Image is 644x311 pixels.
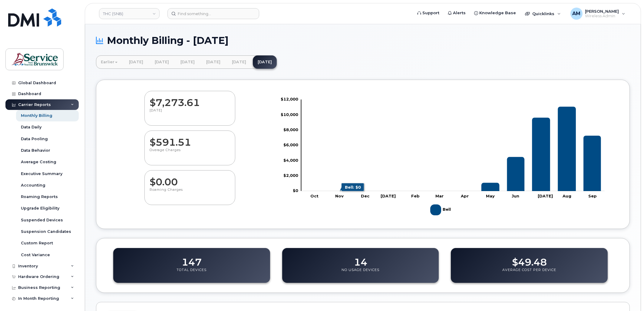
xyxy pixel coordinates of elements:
[335,194,344,198] tspan: Nov
[588,194,597,198] tspan: Sep
[381,194,396,198] tspan: [DATE]
[227,55,251,69] a: [DATE]
[562,194,571,198] tspan: Aug
[176,55,200,69] a: [DATE]
[461,194,469,198] tspan: Apr
[512,251,547,268] dd: $49.48
[283,142,298,147] tspan: $6,000
[150,91,230,108] dd: $7,273.61
[96,55,122,69] a: Earlier
[342,268,379,279] p: No Usage Devices
[411,194,420,198] tspan: Feb
[150,131,230,148] dd: $591.51
[150,187,230,198] p: Roaming Charges
[283,173,298,178] tspan: $2,000
[486,194,495,198] tspan: May
[150,148,230,159] p: Overage Charges
[435,194,444,198] tspan: Mar
[283,158,298,163] tspan: $4,000
[124,55,148,69] a: [DATE]
[201,55,225,69] a: [DATE]
[502,268,556,279] p: Average Cost Per Device
[283,127,298,132] tspan: $8,000
[354,251,367,268] dd: 14
[310,194,319,198] tspan: Oct
[281,97,298,101] tspan: $12,000
[150,170,230,187] dd: $0.00
[430,202,452,218] g: Bell
[96,35,630,46] h1: Monthly Billing - [DATE]
[281,97,605,218] g: Chart
[430,202,452,218] g: Legend
[361,194,370,198] tspan: Dec
[281,112,298,117] tspan: $10,000
[177,268,206,279] p: Total Devices
[538,194,553,198] tspan: [DATE]
[305,107,601,191] g: Bell
[150,108,230,119] p: [DATE]
[512,194,519,198] tspan: Jun
[293,188,298,193] tspan: $0
[253,55,277,69] a: [DATE]
[150,55,174,69] a: [DATE]
[182,251,202,268] dd: 147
